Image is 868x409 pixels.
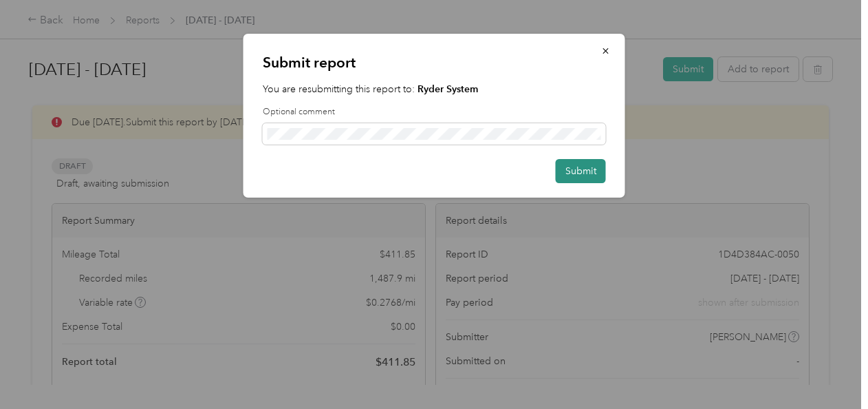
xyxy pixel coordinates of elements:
iframe: Everlance-gr Chat Button Frame [791,332,868,409]
button: Submit [556,159,606,183]
p: You are resubmitting this report to: [263,82,606,96]
strong: Ryder System [417,83,478,95]
p: Submit report [263,53,606,72]
label: Optional comment [263,106,606,118]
